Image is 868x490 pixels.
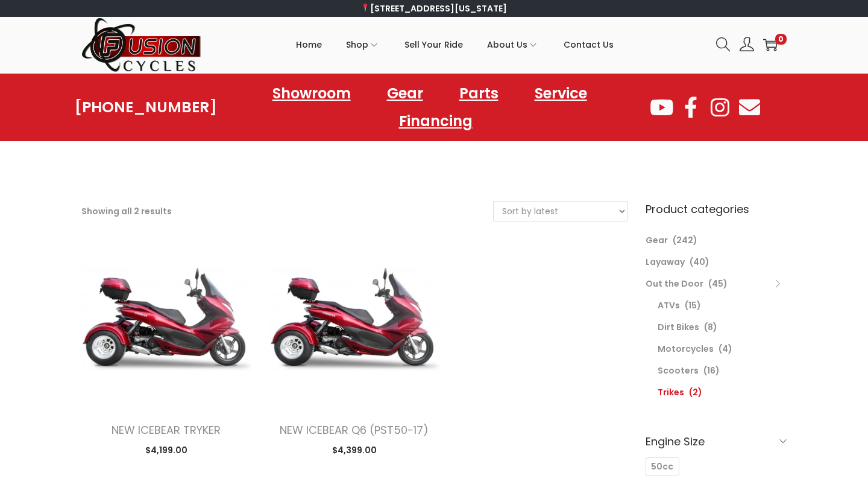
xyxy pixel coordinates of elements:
[447,80,511,107] a: Parts
[646,256,685,268] a: Layaway
[280,422,429,437] a: NEW ICEBEAR Q6 (PST50-17)
[112,422,221,437] a: NEW ICEBEAR TRYKER
[494,202,627,221] select: Shop order
[564,17,614,72] a: Contact Us
[145,444,151,456] span: $
[296,17,322,72] a: Home
[646,234,668,246] a: Gear
[651,460,673,473] span: 50cc
[685,299,701,311] span: (15)
[523,80,599,107] a: Service
[763,37,778,52] a: 0
[296,30,322,60] span: Home
[646,278,703,290] a: Out the Door
[658,299,680,311] a: ATVs
[202,17,707,72] nav: Primary navigation
[260,80,363,107] a: Showroom
[658,321,699,333] a: Dirt Bikes
[332,444,377,456] span: 4,399.00
[646,427,787,456] h6: Engine Size
[487,30,527,60] span: About Us
[404,30,463,60] span: Sell Your Ride
[703,364,720,377] span: (16)
[361,2,508,14] a: [STREET_ADDRESS][US_STATE]
[658,343,714,355] a: Motorcycles
[217,80,649,135] nav: Menu
[658,364,699,377] a: Scooters
[81,203,172,220] p: Showing all 2 results
[704,321,717,333] span: (8)
[81,17,202,73] img: Woostify retina logo
[361,4,370,12] img: 📍
[332,444,338,456] span: $
[375,80,435,107] a: Gear
[689,386,702,398] span: (2)
[719,343,732,355] span: (4)
[346,17,380,72] a: Shop
[658,386,684,398] a: Trikes
[564,30,614,60] span: Contact Us
[387,107,485,135] a: Financing
[75,99,217,116] a: [PHONE_NUMBER]
[646,201,787,217] h6: Product categories
[673,234,697,246] span: (242)
[404,17,463,72] a: Sell Your Ride
[708,278,728,290] span: (45)
[487,17,539,72] a: About Us
[346,30,368,60] span: Shop
[690,256,709,268] span: (40)
[145,444,187,456] span: 4,199.00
